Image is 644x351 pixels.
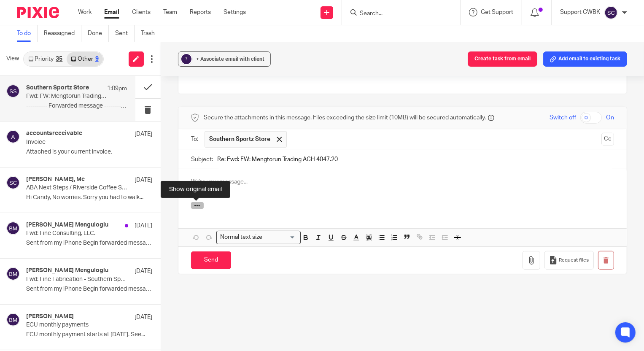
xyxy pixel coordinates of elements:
img: svg%3E [6,313,20,327]
p: ---------- Forwarded message --------- From:... [26,103,127,110]
p: [DATE] [135,176,152,184]
a: To do [17,25,38,42]
span: On [606,113,614,122]
h4: [PERSON_NAME], Me [26,176,85,183]
button: Request files [544,251,593,270]
h4: [PERSON_NAME] [26,313,74,320]
a: [PERSON_NAME][EMAIL_ADDRESS][PERSON_NAME][DOMAIN_NAME] [65,193,272,200]
label: To: [191,135,200,143]
a: Reports [190,8,211,16]
a: [EMAIL_ADDRESS][DOMAIN_NAME] [110,63,210,70]
a: Work [78,8,92,16]
div: ? [181,54,191,64]
a: Other9 [67,52,102,66]
span: < > [66,38,268,44]
a: Trash [141,25,161,42]
h4: [PERSON_NAME] Menguloglu [26,267,108,274]
span: @[PERSON_NAME] [41,219,98,225]
a: @[PERSON_NAME] [39,219,98,225]
p: ECU monthly payment starts at [DATE]. See... [26,331,152,338]
a: Email [104,8,119,16]
p: ECU monthly payments [26,321,127,329]
a: Sent [115,25,135,42]
a: [EMAIL_ADDRESS][DOMAIN_NAME] [8,63,107,70]
p: [DATE] [135,313,152,321]
div: Search for option [216,231,301,244]
p: Attached is your current invoice. [26,148,152,156]
p: [DATE] [135,221,152,230]
h4: accountsreceivable [26,130,82,137]
span: Get Support [481,9,513,15]
label: Subject: [191,155,213,164]
a: [PERSON_NAME][EMAIL_ADDRESS][DOMAIN_NAME] [74,176,229,183]
div: 9 [95,56,99,62]
span: Request files [559,257,589,264]
span: + Associate email with client [196,57,264,62]
img: svg%3E [604,6,618,19]
img: svg%3E [6,84,20,98]
button: Cc [601,133,614,146]
span: View [6,54,19,63]
div: 35 [56,56,62,62]
a: [PERSON_NAME][EMAIL_ADDRESS][PERSON_NAME][DOMAIN_NAME] [69,38,264,44]
button: ? + Associate email with client [178,51,271,67]
input: Send [191,251,231,270]
img: svg%3E [6,130,20,143]
span: Normal text size [218,233,264,242]
p: Fwd: Fine Consulting, LLC. [26,230,127,237]
button: Add email to existing task [543,51,627,67]
strong: [PERSON_NAME] [15,38,64,44]
a: Done [88,25,109,42]
p: Invoice [26,139,127,146]
a: Settings [224,8,246,16]
a: Priority35 [24,52,67,66]
a: Clients [132,8,151,16]
span: Southern Sportz Store [209,135,270,143]
p: [DATE] [135,130,152,138]
p: Fwd: FW: Mengtorun Trading ACH 4047.20 [26,93,107,100]
p: [DATE] [135,267,152,275]
button: Create task from email [468,51,537,67]
a: Team [163,8,177,16]
span: Secure the attachments in this message. Files exceeding the size limit (10MB) will be secured aut... [204,113,486,122]
h4: Southern Sportz Store [26,84,89,92]
input: Search for option [265,233,296,242]
p: Support CWBK [560,8,600,16]
p: Sent from my iPhone Begin forwarded message: ... [26,286,152,293]
span: Switch off [550,113,576,122]
img: svg%3E [6,221,20,235]
input: Search [359,10,435,18]
p: Hi Candy, No worries. Sorry you had to walk... [26,194,152,201]
p: Fwd: Fine Fabrication - Southern Sportz Store sign Design Revisions 1 [26,276,127,283]
img: svg%3E [6,267,20,281]
p: Sent from my iPhone Begin forwarded message: ... [26,240,152,247]
p: 1:09pm [107,84,127,93]
p: ABA Next Steps / Riverside Coffee Shop Invoices [26,184,127,192]
h4: [PERSON_NAME] Menguloglu [26,221,108,229]
a: Reassigned [44,25,81,42]
img: Pixie [17,7,59,18]
img: svg%3E [6,176,20,189]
